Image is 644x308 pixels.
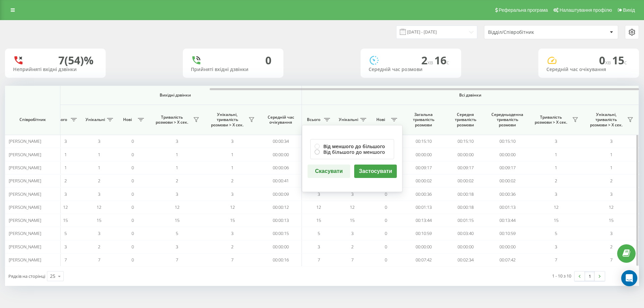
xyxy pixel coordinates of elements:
[260,253,302,266] td: 00:00:16
[176,191,178,197] span: 3
[9,230,41,236] span: [PERSON_NAME]
[605,59,612,66] span: хв
[231,165,233,171] span: 1
[624,59,627,66] span: c
[555,257,557,263] span: 7
[265,115,297,125] span: Середній час очікування
[175,217,179,223] span: 15
[260,161,302,174] td: 00:00:06
[444,187,486,200] td: 00:00:18
[131,257,134,263] span: 0
[63,217,68,223] span: 15
[546,67,631,72] div: Середній час очікування
[63,204,68,210] span: 12
[555,151,557,158] span: 1
[64,230,67,236] span: 5
[9,178,41,184] span: [PERSON_NAME]
[97,204,101,210] span: 12
[191,67,275,72] div: Прийняті вхідні дзвінки
[98,230,100,236] span: 3
[98,165,100,171] span: 1
[260,174,302,187] td: 00:00:41
[131,178,134,184] span: 0
[176,151,178,158] span: 1
[369,67,453,72] div: Середній час розмови
[555,138,557,144] span: 3
[339,117,358,122] span: Унікальні
[64,138,67,144] span: 3
[260,201,302,214] td: 00:00:12
[64,191,67,197] span: 3
[427,59,434,66] span: хв
[532,115,570,125] span: Тривалість розмови > Х сек.
[176,230,178,236] span: 5
[402,253,444,266] td: 00:07:42
[13,67,98,72] div: Неприйняті вхідні дзвінки
[260,135,302,148] td: 00:00:34
[486,135,528,148] td: 00:15:10
[486,201,528,214] td: 00:01:13
[402,240,444,253] td: 00:00:00
[131,151,134,158] span: 0
[623,7,635,13] span: Вихід
[402,135,444,148] td: 00:15:10
[555,191,557,197] span: 3
[609,204,613,210] span: 12
[610,230,612,236] span: 3
[385,204,387,210] span: 0
[64,257,67,263] span: 7
[421,53,434,67] span: 2
[308,165,350,178] button: Скасувати
[444,135,486,148] td: 00:15:10
[610,151,612,158] span: 1
[499,7,548,13] span: Реферальна програма
[402,187,444,200] td: 00:00:36
[552,272,571,279] div: 1 - 10 з 10
[260,227,302,240] td: 00:00:15
[265,54,271,67] div: 0
[231,151,233,158] span: 1
[554,204,558,210] span: 12
[444,214,486,227] td: 00:01:15
[351,257,354,263] span: 7
[372,117,389,122] span: Нові
[231,244,233,250] span: 2
[444,253,486,266] td: 00:02:34
[486,174,528,187] td: 00:00:02
[9,204,41,210] span: [PERSON_NAME]
[98,191,100,197] span: 3
[599,53,612,67] span: 0
[351,230,354,236] span: 3
[351,244,354,250] span: 2
[402,161,444,174] td: 00:09:17
[8,273,45,279] span: Рядків на сторінці
[64,93,286,98] span: Вихідні дзвінки
[351,191,354,197] span: 3
[315,149,390,155] label: Від більшого до меншого
[322,93,619,98] span: Всі дзвінки
[50,273,55,280] div: 25
[98,138,100,144] span: 3
[350,204,355,210] span: 12
[488,29,568,35] div: Відділ/Співробітник
[176,257,178,263] span: 7
[486,161,528,174] td: 00:09:17
[559,7,612,13] span: Налаштування профілю
[260,214,302,227] td: 00:00:13
[444,240,486,253] td: 00:00:00
[64,165,67,171] span: 1
[315,143,390,149] label: Від меншого до більшого
[260,187,302,200] td: 00:00:09
[9,138,41,144] span: [PERSON_NAME]
[402,227,444,240] td: 00:10:59
[131,191,134,197] span: 0
[486,253,528,266] td: 00:07:42
[444,161,486,174] td: 00:09:17
[486,187,528,200] td: 00:00:36
[316,217,321,223] span: 15
[486,227,528,240] td: 00:10:59
[231,178,233,184] span: 2
[444,174,486,187] td: 00:00:02
[131,217,134,223] span: 0
[9,244,41,250] span: [PERSON_NAME]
